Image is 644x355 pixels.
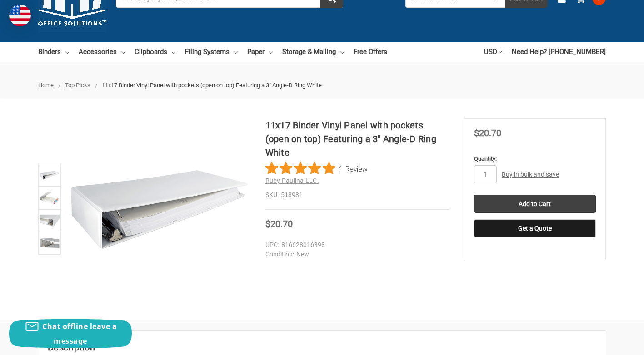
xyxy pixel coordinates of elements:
[474,128,501,138] span: $20.70
[40,188,60,208] img: 11x17 Binder Vinyl Panel with pockets (open on top) Featuring a 3" Angle-D Ring White
[265,240,445,250] dd: 816628016398
[42,321,117,346] span: Chat offline leave a message
[265,118,449,159] h1: 11x17 Binder Vinyl Panel with pockets (open on top) Featuring a 3" Angle-D Ring White
[512,42,606,62] a: Need Help? [PHONE_NUMBER]
[474,219,596,237] button: Get a Quote
[38,42,69,62] a: Binders
[265,250,445,259] dd: New
[339,162,368,175] span: 1 Review
[79,42,125,62] a: Accessories
[40,165,60,185] img: 11x17 Binder Vinyl Panel with pockets Featuring a 3" Angle-D Ring White
[40,211,60,231] img: 11x17 Binder - Vinyl (518981)
[9,319,132,348] button: Chat offline leave a message
[265,250,294,259] dt: Condition:
[247,42,273,62] a: Paper
[354,42,387,62] a: Free Offers
[265,162,368,175] button: Rated 5 out of 5 stars from 1 reviews. Jump to reviews.
[9,5,31,26] img: duty and tax information for United States
[569,330,644,355] iframe: Google Customer Reviews
[185,42,238,62] a: Filing Systems
[265,190,449,200] dd: 518981
[474,195,596,213] input: Add to Cart
[102,82,322,89] span: 11x17 Binder Vinyl Panel with pockets (open on top) Featuring a 3" Angle-D Ring White
[282,42,344,62] a: Storage & Mailing
[68,118,250,301] img: 11x17 Binder Vinyl Panel with pockets Featuring a 3" Angle-D Ring White
[48,340,596,354] h2: Description
[265,218,293,229] span: $20.70
[265,177,319,184] a: Ruby Paulina LLC.
[502,171,559,178] a: Buy in bulk and save
[265,190,279,200] dt: SKU:
[65,82,90,89] a: Top Picks
[38,82,54,89] a: Home
[135,42,175,62] a: Clipboards
[474,154,596,163] label: Quantity:
[484,42,502,62] a: USD
[40,233,60,253] img: 11x17 Binder Vinyl Panel with pockets (open on top) Featuring a 3" Angle-D Ring White
[265,240,279,250] dt: UPC:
